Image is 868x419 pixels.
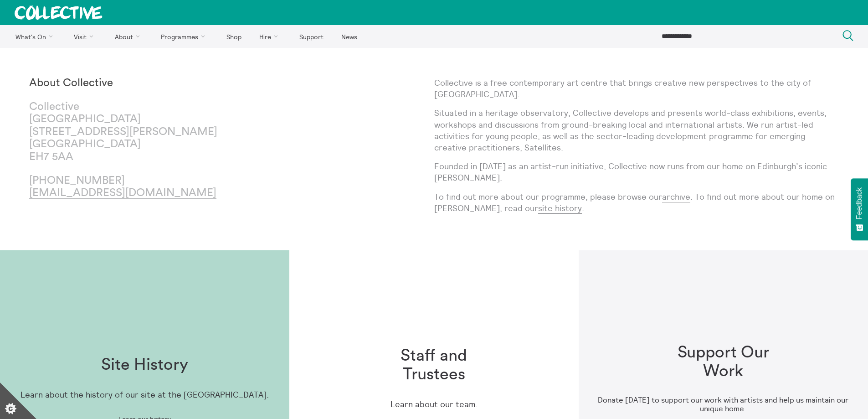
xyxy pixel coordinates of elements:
[375,347,492,384] h1: Staff and Trustees
[252,25,290,48] a: Hire
[107,25,151,48] a: About
[153,25,217,48] a: Programmes
[291,25,331,48] a: Support
[29,187,216,199] a: [EMAIL_ADDRESS][DOMAIN_NAME]
[593,396,853,413] h3: Donate [DATE] to support our work with artists and help us maintain our unique home.
[434,77,839,100] p: Collective is a free contemporary art centre that brings creative new perspectives to the city of...
[7,25,64,48] a: What's On
[29,175,231,200] p: [PHONE_NUMBER]
[21,390,269,400] p: Learn about the history of our site at the [GEOGRAPHIC_DATA].
[665,343,781,381] h1: Support Our Work
[66,25,105,48] a: Visit
[855,187,863,219] span: Feedback
[851,178,868,240] button: Feedback - Show survey
[662,191,690,202] a: archive
[434,107,839,153] p: Situated in a heritage observatory, Collective develops and presents world-class exhibitions, eve...
[390,400,478,409] p: Learn about our team.
[538,203,582,214] a: site history
[434,160,839,183] p: Founded in [DATE] as an artist-run initiative, Collective now runs from our home on Edinburgh’s i...
[29,101,231,164] p: Collective [GEOGRAPHIC_DATA] [STREET_ADDRESS][PERSON_NAME] [GEOGRAPHIC_DATA] EH7 5AA
[434,191,839,214] p: To find out more about our programme, please browse our . To find out more about our home on [PER...
[333,25,365,48] a: News
[218,25,249,48] a: Shop
[29,78,113,88] strong: About Collective
[101,356,188,374] h1: Site History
